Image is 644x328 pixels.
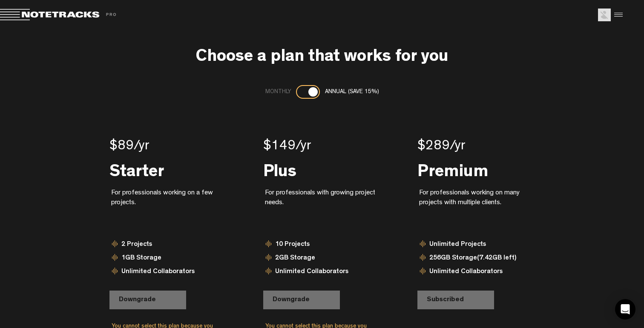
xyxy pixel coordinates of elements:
div: Monthly [265,85,291,99]
div: For professionals with growing project needs. [265,188,380,223]
div: Plus [263,161,380,178]
div: Annual (save 15%) [325,85,379,99]
div: For professionals working on a few projects. [111,188,227,223]
h3: Choose a plan that works for you [195,48,448,67]
button: Downgrade [263,291,340,309]
div: 256GB Storage [417,253,535,267]
div: Unlimited Projects [417,240,535,253]
img: ACg8ocLu3IjZ0q4g3Sv-67rBggf13R-7caSq40_txJsJBEcwv2RmFg=s96-c [598,9,611,21]
div: Premium [417,161,535,178]
span: /yr [134,140,149,154]
span: Downgrade [119,297,156,303]
button: Subscribed [417,291,494,309]
div: 2GB Storage [263,253,380,267]
span: /yr [450,140,466,154]
div: 2 Projects [109,240,227,253]
div: Starter [109,161,227,178]
div: Unlimited Collaborators [263,267,380,280]
button: Downgrade [109,291,186,309]
span: $149 [263,140,296,154]
span: (7.42GB left) [477,255,517,262]
div: Unlimited Collaborators [417,267,535,280]
span: $289 [417,140,450,154]
span: $89 [109,140,134,154]
div: Unlimited Collaborators [109,267,227,280]
div: 10 Projects [263,240,380,253]
span: Subscribed [427,297,464,303]
div: For professionals working on many projects with multiple clients. [419,188,535,223]
div: Open Intercom Messenger [615,299,635,319]
span: Downgrade [273,297,310,303]
div: 1GB Storage [109,253,227,267]
span: /yr [296,140,311,154]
